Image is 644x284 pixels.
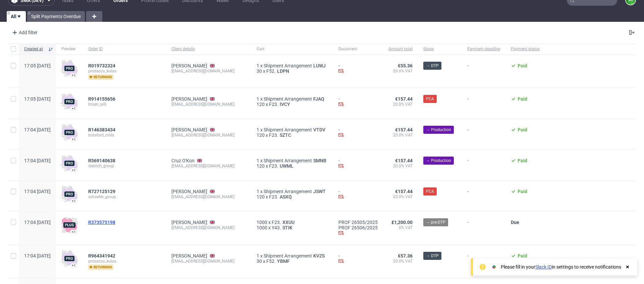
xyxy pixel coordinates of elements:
a: JSWT [312,189,327,194]
a: R964341942 [88,253,117,259]
div: [EMAIL_ADDRESS][DOMAIN_NAME] [171,163,246,169]
span: Shipment Arrangement [264,127,312,132]
div: [EMAIL_ADDRESS][DOMAIN_NAME] [171,259,246,264]
span: 120 [257,194,265,200]
a: R569140638 [88,158,117,163]
span: Preview [61,46,77,52]
a: STIK [281,225,294,230]
span: F23. [269,163,278,169]
span: 120 [257,163,265,169]
div: +1 [72,199,76,203]
span: UWML [278,163,295,169]
a: [PERSON_NAME] [171,63,207,68]
div: [EMAIL_ADDRESS][DOMAIN_NAME] [171,68,246,74]
span: €157.44 [395,158,413,163]
div: +1 [72,73,76,77]
span: Payment deadline [467,46,500,52]
a: FJAQ [312,96,326,102]
div: - [338,189,378,201]
span: Due [511,220,519,225]
span: €157.44 [395,96,413,102]
span: Client details [171,46,246,52]
a: SZTC [278,132,292,138]
span: F52. [266,68,276,74]
img: pro-icon.017ec5509f39f3e742e3.png [61,155,77,171]
a: R914155656 [88,96,117,102]
span: 20.0% VAT [388,68,413,74]
div: x [257,225,328,230]
a: R727125129 [88,189,117,194]
a: SMNB [312,158,328,163]
span: 20.0% VAT [388,259,413,264]
span: - [467,220,500,237]
span: €157.44 [395,189,413,194]
span: botsford_mills [88,132,161,138]
span: R019732324 [88,63,115,68]
span: €57.36 [398,253,413,259]
span: 17:04 [DATE] [24,127,51,132]
span: - [467,96,500,111]
span: F52. [266,259,276,264]
img: plus-icon.676465ae8f3a83198b3f.png [61,217,77,233]
span: schaefer_group [88,194,161,200]
span: 20.0% VAT [388,163,413,169]
span: F23. [272,220,281,225]
span: - [467,189,500,203]
span: €55.36 [398,63,413,68]
span: returning [88,74,113,80]
div: x [257,127,328,132]
span: 1 [257,158,259,163]
span: 30 [257,259,262,264]
a: R019732324 [88,63,117,68]
span: Paid [518,158,527,163]
span: returning [88,265,113,270]
span: 1 [257,127,259,132]
a: [PERSON_NAME] [171,253,207,259]
img: pro-icon.017ec5509f39f3e742e3.png [61,186,77,202]
div: x [257,259,328,264]
img: pro-icon.017ec5509f39f3e742e3.png [61,60,77,76]
span: Order ID [88,46,161,52]
span: Paid [518,96,527,102]
span: F23. [269,194,278,200]
a: [PERSON_NAME] [171,96,207,102]
span: Paid [518,127,527,132]
span: 20.0% VAT [388,102,413,107]
div: - [338,253,378,265]
span: XXUU [281,220,296,225]
div: x [257,253,328,259]
span: - [467,158,500,172]
span: 1 [257,253,259,259]
span: R569140638 [88,158,115,163]
div: x [257,68,328,74]
span: dietrich_group [88,163,161,169]
div: - [338,63,378,75]
span: VTDV [312,127,327,132]
a: R373575198 [88,220,117,225]
div: - [338,127,378,139]
img: pro-icon.017ec5509f39f3e742e3.png [61,124,77,140]
span: Paid [518,63,527,68]
div: x [257,189,328,194]
div: x [257,220,328,225]
div: x [257,158,328,163]
span: → DTP [426,63,439,69]
span: YBMF [276,259,291,264]
a: PROF 26506/2025 [338,225,378,230]
div: [EMAIL_ADDRESS][DOMAIN_NAME] [171,132,246,138]
a: Cruz O'Kon [171,158,195,163]
span: Paid [518,189,527,194]
a: R146383434 [88,127,117,132]
span: → DTP [426,253,439,259]
div: x [257,194,328,200]
span: - [467,253,500,270]
a: KVZS [312,253,326,259]
a: IVCY [278,102,291,107]
span: 17:05 [DATE] [24,63,51,68]
span: £1,200.00 [391,220,413,225]
span: Created at [24,46,45,52]
span: → pre-DTP [426,219,445,225]
a: LUWJ [312,63,327,68]
div: x [257,63,328,68]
